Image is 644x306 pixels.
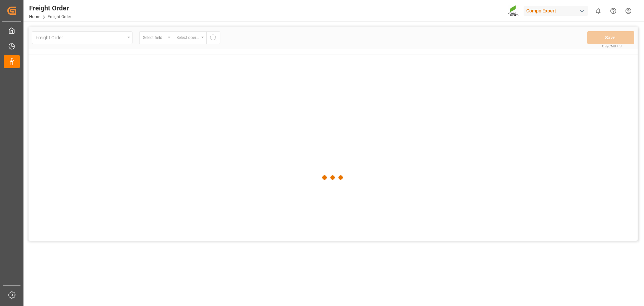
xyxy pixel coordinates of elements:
[606,3,621,18] button: Help Center
[524,6,588,16] div: Compo Expert
[508,5,519,17] img: Screenshot%202023-09-29%20at%2010.02.21.png_1712312052.png
[29,14,40,19] a: Home
[524,4,591,17] button: Compo Expert
[591,3,606,18] button: show 0 new notifications
[29,3,71,13] div: Freight Order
